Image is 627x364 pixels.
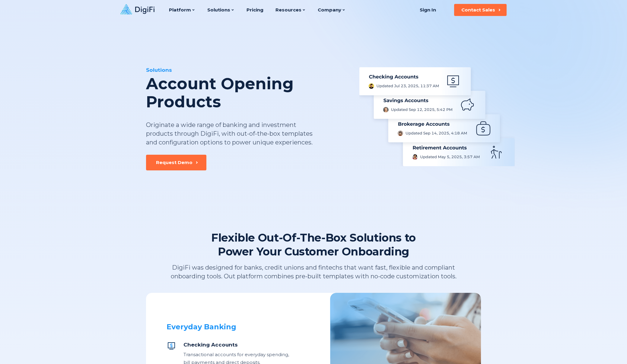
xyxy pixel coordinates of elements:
[461,7,495,13] div: Contact Sales
[159,263,468,281] div: DigiFi was designed for banks, credit unions and fintechs that want fast, flexible and compliant ...
[146,66,349,74] div: Solutions
[146,155,206,170] button: Request Demo
[454,4,507,16] button: Contact Sales
[183,341,290,348] div: Checking Accounts
[146,121,317,147] div: Originate a wide range of banking and investment products through DigiFi, with out-of-the-box tem...
[146,75,349,111] div: Account Opening Products
[193,231,434,258] div: Flexible Out-Of-The-Box Solutions to Power Your Customer Onboarding
[156,160,193,166] div: Request Demo
[167,322,290,331] div: Everyday Banking
[412,4,443,16] a: Sign In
